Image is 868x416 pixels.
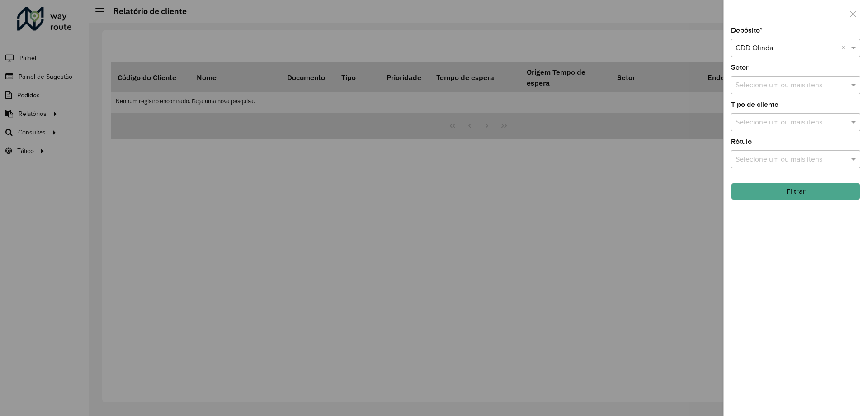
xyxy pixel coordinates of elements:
[841,43,849,53] span: Clear all
[731,99,778,110] label: Tipo de cliente
[731,183,860,200] button: Filtrar
[731,136,752,147] label: Rótulo
[731,62,749,73] label: Setor
[731,25,763,36] label: Depósito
